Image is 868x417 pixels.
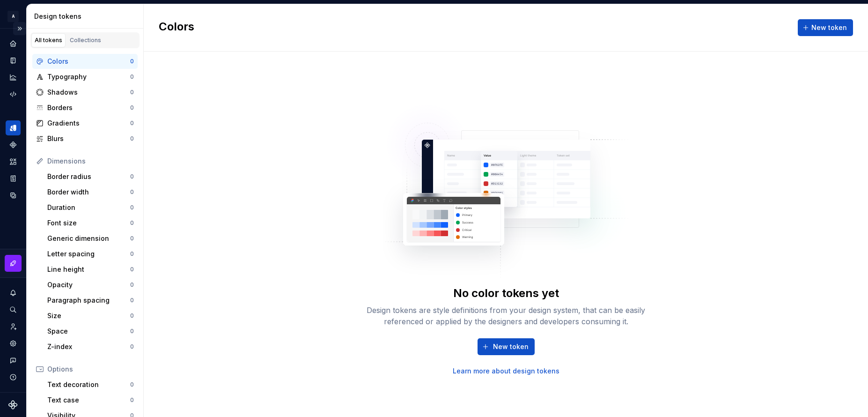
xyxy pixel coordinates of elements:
div: 0 [130,104,134,112]
span: New token [811,23,847,32]
div: Font size [47,218,130,228]
a: Shadows0 [32,85,138,100]
div: 0 [130,343,134,350]
a: Components [6,137,21,152]
a: Learn more about design tokens [453,366,559,376]
div: 0 [130,381,134,388]
div: Size [47,311,130,320]
div: 0 [130,235,134,242]
svg: Supernova Logo [8,400,18,410]
a: Text case0 [44,393,138,408]
h2: Colors [159,19,194,36]
div: Shadows [47,88,130,97]
div: 0 [130,188,134,196]
a: Typography0 [32,69,138,84]
div: Borders [47,103,130,112]
a: Data sources [6,188,21,203]
div: No color tokens yet [453,286,559,301]
a: Z-index0 [44,339,138,354]
div: 0 [130,219,134,227]
a: Generic dimension0 [44,231,138,246]
a: Blurs0 [32,131,138,146]
div: Duration [47,203,130,212]
div: Blurs [47,134,130,143]
div: Space [47,327,130,336]
a: Font size0 [44,216,138,231]
button: New token [478,338,535,355]
a: Analytics [6,70,21,85]
a: Gradients0 [32,116,138,131]
a: Duration0 [44,200,138,215]
div: 0 [130,250,134,258]
div: Line height [47,265,130,274]
div: 0 [130,266,134,273]
a: Invite team [6,319,21,334]
a: Space0 [44,324,138,339]
div: 0 [130,135,134,142]
button: New token [798,19,853,36]
a: Opacity0 [44,277,138,292]
button: Notifications [6,285,21,300]
div: A [7,11,19,22]
a: Text decoration0 [44,377,138,392]
div: Generic dimension [47,234,130,243]
div: Settings [6,336,21,351]
div: Text case [47,395,130,405]
div: 0 [130,173,134,180]
a: Storybook stories [6,171,21,186]
div: Collections [70,37,101,44]
div: Letter spacing [47,249,130,259]
div: Design tokens are style definitions from your design system, that can be easily referenced or app... [356,305,656,327]
span: New token [493,342,529,351]
div: All tokens [35,37,62,44]
div: 0 [130,312,134,320]
button: Search ⌘K [6,302,21,317]
div: Colors [47,57,130,66]
div: Text decoration [47,380,130,389]
a: Line height0 [44,262,138,277]
div: Paragraph spacing [47,296,130,305]
a: Code automation [6,87,21,102]
div: 0 [130,204,134,211]
div: 0 [130,281,134,289]
div: 0 [130,89,134,96]
a: Assets [6,154,21,169]
div: 0 [130,73,134,81]
div: Border radius [47,172,130,181]
a: Design tokens [6,120,21,135]
div: 0 [130,119,134,127]
button: A [2,6,24,26]
div: 0 [130,297,134,304]
a: Colors0 [32,54,138,69]
a: Paragraph spacing0 [44,293,138,308]
div: Gradients [47,119,130,128]
div: Border width [47,187,130,197]
div: 0 [130,58,134,65]
div: Opacity [47,280,130,290]
button: Contact support [6,353,21,368]
div: Design tokens [34,12,140,21]
a: Home [6,36,21,51]
div: Typography [47,72,130,82]
div: 0 [130,396,134,404]
div: Options [47,365,134,374]
a: Documentation [6,53,21,68]
a: Border width0 [44,185,138,200]
a: Letter spacing0 [44,246,138,261]
div: 0 [130,328,134,335]
div: Dimensions [47,156,134,166]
